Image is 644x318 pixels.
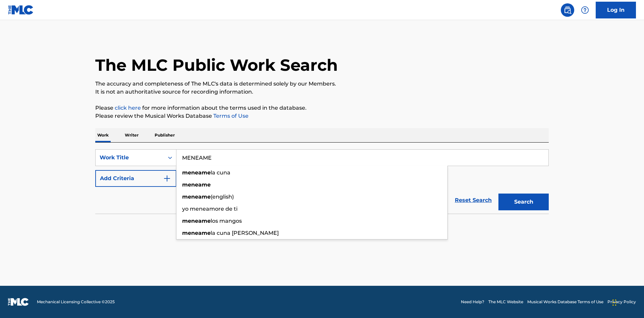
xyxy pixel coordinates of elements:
img: logo [8,298,29,306]
img: search [563,6,572,14]
p: The accuracy and completeness of The MLC's data is determined solely by our Members. [95,80,549,88]
img: MLC Logo [8,5,34,15]
a: Musical Works Database Terms of Use [527,299,603,305]
span: los mangos [211,218,242,224]
button: Search [498,194,549,210]
a: Reset Search [451,193,495,208]
div: Drag [612,293,616,313]
a: Terms of Use [212,113,249,119]
a: Privacy Policy [607,299,636,305]
a: The MLC Website [488,299,523,305]
h1: The MLC Public Work Search [95,55,338,75]
span: Mechanical Licensing Collective © 2025 [37,299,115,305]
p: Work [95,128,111,142]
strong: meneame [182,181,211,188]
p: Please for more information about the terms used in the database. [95,104,549,112]
iframe: Chat Widget [610,286,644,318]
strong: meneame [182,230,211,236]
p: It is not an authoritative source for recording information. [95,88,549,96]
strong: meneame [182,218,211,224]
a: Public Search [561,3,574,17]
p: Writer [123,128,141,142]
div: Help [578,3,592,17]
strong: meneame [182,169,211,176]
a: Log In [596,2,636,18]
div: Work Title [100,154,160,162]
p: Please review the Musical Works Database [95,112,549,120]
span: la cuna [PERSON_NAME] [211,230,279,236]
img: help [581,6,589,14]
p: Publisher [153,128,177,142]
span: la cuna [211,169,230,176]
button: Add Criteria [95,170,176,187]
span: yo meneamore de ti [182,206,237,212]
a: click here [115,105,141,111]
img: 9d2ae6d4665cec9f34b9.svg [163,174,171,182]
a: Need Help? [461,299,484,305]
form: Search Form [95,149,549,214]
span: (english) [211,194,234,200]
strong: meneame [182,194,211,200]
